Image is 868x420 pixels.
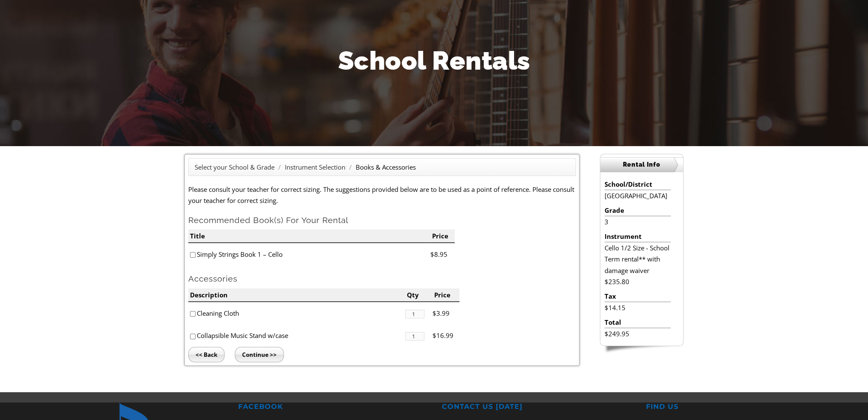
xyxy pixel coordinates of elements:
[605,205,671,216] li: Grade
[605,291,671,302] li: Tax
[430,229,455,243] li: Price
[347,163,354,171] span: /
[235,347,284,362] input: Continue >>
[195,163,275,171] a: Select your School & Grade
[433,324,460,347] li: $16.99
[188,324,405,347] li: Collapsible Music Stand w/case
[433,302,460,325] li: $3.99
[605,242,671,287] li: Cello 1/2 Size - School Term rental** with damage waiver $235.80
[188,288,405,302] li: Description
[238,402,426,411] h2: FACEBOOK
[276,163,283,171] span: /
[285,163,345,171] a: Instrument Selection
[188,229,430,243] li: Title
[188,243,430,266] li: Simply Strings Book 1 – Cello
[605,231,671,242] li: Instrument
[646,402,834,411] h2: FIND US
[605,317,671,328] li: Total
[184,43,684,79] h1: School Rentals
[605,179,671,190] li: School/District
[605,216,671,227] li: 3
[442,402,630,411] h2: CONTACT US [DATE]
[605,302,671,313] li: $14.15
[600,346,684,354] img: sidebar-footer.png
[188,215,576,226] h2: Recommended Book(s) For Your Rental
[188,184,576,206] p: Please consult your teacher for correct sizing. The suggestions provided below are to be used as ...
[188,302,405,325] li: Cleaning Cloth
[433,288,460,302] li: Price
[600,157,683,172] h2: Rental Info
[430,243,455,266] li: $8.95
[605,190,671,201] li: [GEOGRAPHIC_DATA]
[188,273,576,284] h2: Accessories
[356,162,416,173] li: Books & Accessories
[405,288,433,302] li: Qty
[605,328,671,339] li: $249.95
[188,347,225,362] input: << Back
